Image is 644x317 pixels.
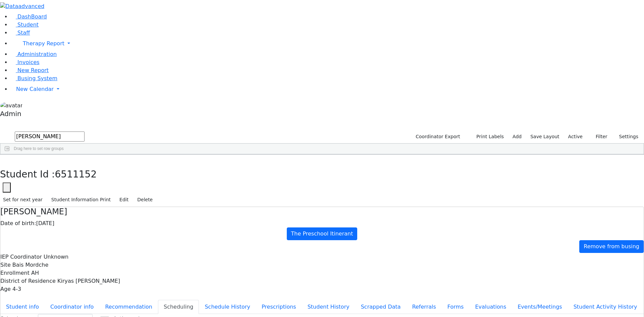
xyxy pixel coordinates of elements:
span: Unknown [44,254,68,260]
button: Coordinator info [45,300,99,314]
label: Active [565,131,586,142]
a: New Calendar [11,83,644,96]
span: Administration [17,51,57,57]
span: Kiryas [PERSON_NAME] [57,278,120,284]
label: District of Residence [0,277,56,285]
button: Delete [134,195,156,205]
button: Events/Meetings [512,300,568,314]
span: New Report [17,67,49,73]
a: New Report [11,67,49,73]
label: Enrollment [0,269,30,277]
button: Coordinator Export [411,131,463,142]
a: Add [509,131,525,142]
button: Settings [610,131,641,142]
label: Date of birth: [0,219,36,227]
span: New Calendar [16,86,54,92]
span: 6511152 [55,169,97,180]
button: Edit [116,195,131,205]
span: 4-3 [12,286,21,292]
label: IEP Coordinator [0,253,42,261]
button: Forms [442,300,470,314]
button: Save Layout [527,131,562,142]
span: Therapy Report [23,40,64,47]
span: Student [17,21,39,28]
button: Scheduling [158,300,199,314]
a: Remove from busing [579,240,644,253]
a: Busing System [11,75,57,82]
button: Recommendation [99,300,158,314]
span: AH [31,270,39,276]
button: Print Labels [469,131,507,142]
a: Staff [11,30,30,36]
a: Invoices [11,59,40,65]
button: Filter [587,131,610,142]
input: Search [15,131,85,142]
a: DashBoard [11,13,47,20]
span: Remove from busing [584,243,639,250]
h4: [PERSON_NAME] [0,207,644,217]
span: Invoices [17,59,40,65]
button: Evaluations [469,300,512,314]
a: Therapy Report [11,37,644,50]
a: Student [11,21,39,28]
button: Scrapped Data [355,300,407,314]
a: Administration [11,51,57,57]
button: Prescriptions [256,300,302,314]
label: Age [0,285,11,293]
button: Student History [302,300,355,314]
div: [DATE] [0,219,644,227]
span: Drag here to set row groups [14,146,64,151]
span: DashBoard [17,13,47,20]
button: Student Activity History [568,300,643,314]
a: The Preschool Itinerant [287,227,358,240]
span: Busing System [17,75,57,82]
span: Staff [17,30,30,36]
span: Bais Mordche [12,262,48,268]
button: Student Information Print [48,195,114,205]
button: Student info [0,300,45,314]
button: Schedule History [199,300,256,314]
label: Site [0,261,11,269]
button: Referrals [407,300,442,314]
